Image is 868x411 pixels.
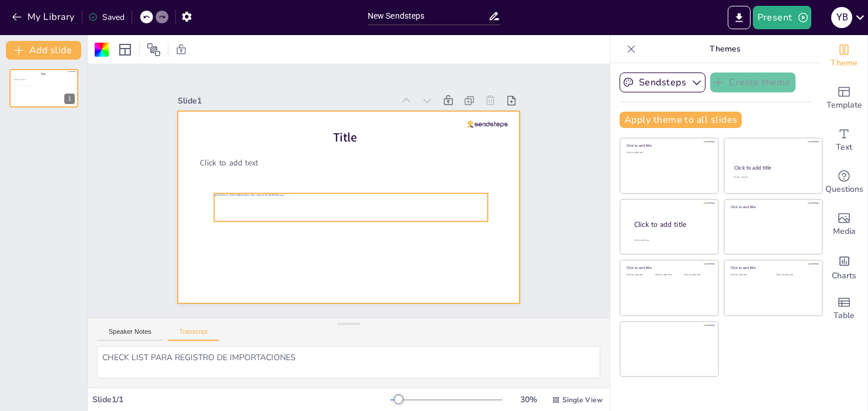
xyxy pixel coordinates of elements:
span: Click to add text [627,274,644,277]
div: Add a table [821,288,867,330]
div: Get real-time input from your audience [821,161,867,203]
button: Apply theme to all slides [620,112,742,128]
span: Click to add text [731,274,748,277]
span: Click to add text [655,274,672,277]
span: Click to add title [734,164,772,171]
span: Template [826,99,862,112]
span: Click to add title [634,220,686,230]
span: Theme [831,57,857,70]
div: Add charts and graphs [821,246,867,288]
textarea: CHECK LIST PARA REGISTRO DE IMPORTACIONES [97,346,600,378]
input: Insert title [368,8,489,25]
span: Title [333,129,357,146]
span: Click to add text [776,274,793,277]
span: Click to add title [627,266,652,271]
div: Change the overall theme [821,35,867,77]
span: Text [836,141,852,154]
span: Click to add text [627,151,644,154]
span: Position [147,43,161,57]
span: Table [834,309,855,322]
div: Slide 1 / 1 [92,394,390,405]
div: Slide 1 [178,95,393,106]
div: Add text boxes [821,119,867,161]
div: 30 % [514,394,542,405]
span: Click to add text [734,176,748,179]
span: Click to add text [684,274,701,277]
span: Click to add title [627,144,652,148]
p: Themes [641,35,809,63]
button: Export to PowerPoint [728,6,751,29]
button: Add slide [6,41,81,60]
span: Click to add body [634,239,649,241]
div: 1 [64,94,75,104]
span: Click to add text [200,157,258,168]
button: Transcript [168,328,220,341]
div: Layout [116,40,134,59]
span: Click to add title [731,205,756,209]
div: Add ready made slides [821,77,867,119]
span: Title [41,72,46,76]
button: My Library [9,8,79,26]
div: Saved [88,12,125,23]
button: Present [753,6,811,29]
span: Single View [562,395,603,405]
span: Media [833,225,856,238]
span: Click to add text [14,78,26,81]
div: Y B [831,7,852,28]
button: Sendsteps [620,72,706,92]
button: Create theme [710,72,796,92]
span: Charts [832,270,856,282]
button: Speaker Notes [97,328,163,341]
button: Y B [831,6,852,29]
span: Questions [825,183,863,196]
span: Click to add title [731,266,756,271]
div: Add images, graphics, shapes or video [821,203,867,246]
div: TitleClick to add texthttps://app.sendsteps.com/image/7b2877fe-6d/0ed7f19d-42e2-4ed3-b170-27cf9f5... [9,69,78,108]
